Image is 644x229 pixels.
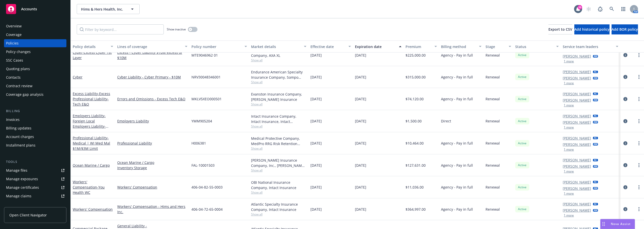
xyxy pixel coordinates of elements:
span: Active [517,53,527,57]
span: Renewal [486,118,500,124]
a: Invoices [4,116,66,124]
span: $74,120.00 [406,96,424,102]
span: [DATE] [310,53,322,58]
a: Manage claims [4,192,66,200]
button: Lines of coverage [115,40,189,53]
span: Accounts [21,7,37,11]
a: Coverage [4,31,66,39]
span: [DATE] [310,141,322,146]
span: H006381 [191,141,206,146]
a: circleInformation [622,118,628,124]
div: Evanston Insurance Company, [PERSON_NAME] Insurance [251,91,306,102]
span: $127,631.00 [406,163,426,168]
span: Renewal [486,163,500,168]
a: circleInformation [622,162,628,168]
span: Direct [441,118,451,124]
div: Manage BORs [6,201,30,209]
span: $225,000.00 [406,53,426,58]
span: Renewal [486,207,500,212]
span: [DATE] [355,185,366,190]
button: 1 more [564,82,574,85]
span: [DATE] [310,96,322,102]
span: YMM905204 [191,118,212,124]
a: Ocean Marine / Cargo [73,163,110,168]
a: [PERSON_NAME] [563,164,591,169]
span: Renewal [486,96,500,102]
button: Effective date [308,40,353,53]
span: Renewal [486,141,500,146]
span: [DATE] [355,141,366,146]
a: more [636,118,642,124]
div: Policy number [191,44,241,49]
a: [PERSON_NAME] [563,69,591,74]
a: circleInformation [622,184,628,190]
span: [DATE] [310,185,322,190]
div: Manage claims [6,192,31,200]
span: Agency - Pay in full [441,74,473,80]
span: Show all [251,124,306,128]
a: Contract review [4,82,66,90]
span: FAL-10001503 [191,163,215,168]
a: [PERSON_NAME] [563,201,591,207]
a: Workers' Compensation [73,179,105,195]
div: OBI National Insurance Company, Intact Insurance [251,180,306,190]
a: [PERSON_NAME] [563,120,591,125]
span: Add BOR policy [612,27,638,32]
span: $10,464.00 [406,141,424,146]
span: [DATE] [355,96,366,102]
span: Show all [251,168,306,172]
div: [PERSON_NAME] Insurance Company, Inc., [PERSON_NAME] Group, [PERSON_NAME] Cargo [251,158,306,168]
span: Active [517,141,527,146]
a: [PERSON_NAME] [563,208,591,213]
span: Add historical policy [574,27,610,32]
button: Stage [484,40,513,53]
span: Manage exposures [4,175,66,183]
span: Show all [251,212,306,216]
span: [DATE] [310,163,322,168]
a: Switch app [618,4,628,14]
a: more [636,74,642,80]
a: Policy changes [4,48,66,56]
button: 1 more [564,170,574,173]
a: Excess Liability [73,91,110,107]
span: Active [517,163,527,167]
div: 26 [578,5,582,10]
a: Workers' Compensation [117,185,187,190]
div: Lines of coverage [117,44,182,49]
span: $1,500.00 [406,118,422,124]
a: [PERSON_NAME] [563,75,591,81]
span: 406-04-82-55-0003 [191,185,223,190]
span: Open Client Navigator [9,212,47,218]
a: circleInformation [622,96,628,102]
a: Errors and Omissions - Excess Tech E&O [117,96,187,102]
span: MTE9046962 01 [191,53,218,58]
a: Cyber Liability - Cyber Primary - $10M [117,74,187,80]
a: Billing updates [4,124,66,132]
a: Manage certificates [4,184,66,192]
a: Professional Liability [117,141,187,146]
button: 1 more [564,192,574,195]
div: SSC Cases [6,56,23,64]
a: Employers Liability [117,118,187,124]
span: Show all [251,80,306,84]
button: Nova Assist [600,219,635,229]
div: Atlantic Specialty Insurance Company, Intact Insurance [251,202,306,212]
button: Expiration date [353,40,404,53]
div: Installment plans [6,141,35,149]
div: Manage files [6,166,27,174]
a: Start snowing [584,4,594,14]
span: Export to CSV [548,27,572,32]
button: Export to CSV [548,24,572,34]
span: [DATE] [355,118,366,124]
a: [PERSON_NAME] [563,91,591,97]
span: - Excess Professional Liability-Tech E&O [73,91,110,107]
a: Workers' Compensation - Hims and Hers Inc. [117,204,187,214]
div: Manage certificates [6,184,39,192]
a: [PERSON_NAME] [563,113,591,119]
button: 1 more [564,60,574,63]
span: [DATE] [310,207,322,212]
span: [DATE] [355,74,366,80]
a: circleInformation [622,140,628,146]
button: 1 more [564,126,574,129]
span: NRV30048346001 [191,74,221,80]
